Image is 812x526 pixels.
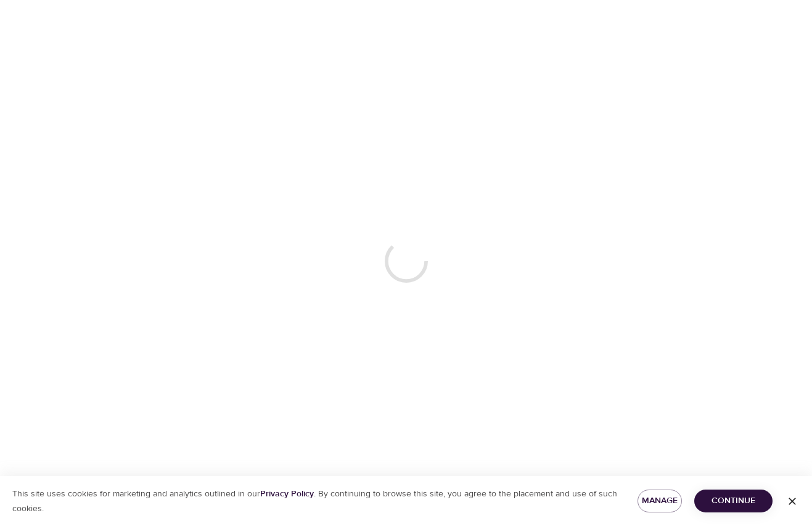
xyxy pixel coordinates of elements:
button: Continue [694,490,773,512]
span: Continue [704,493,763,509]
span: Manage [647,493,673,509]
button: Manage [638,490,683,512]
a: Privacy Policy [260,488,314,499]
